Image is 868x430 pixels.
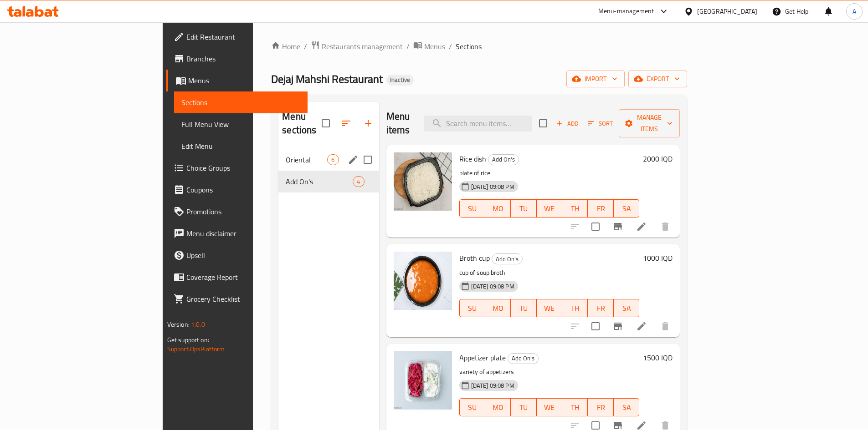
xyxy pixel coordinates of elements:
span: Select section [534,114,553,133]
button: TU [511,398,536,416]
span: Branches [186,53,300,64]
span: SA [617,202,636,215]
span: Edit Menu [181,141,300,152]
li: / [406,41,410,52]
button: MO [485,199,511,218]
span: Appetizer plate [459,351,506,364]
button: TU [511,299,536,317]
span: TU [514,302,533,315]
img: Broth cup [394,252,452,310]
span: MO [489,302,507,315]
span: Grocery Checklist [186,293,300,304]
span: MO [489,401,507,414]
span: FR [591,401,610,414]
button: FR [588,299,613,317]
span: FR [591,302,610,315]
span: Oriental [286,154,327,165]
span: Upsell [186,250,300,261]
button: MO [485,299,511,317]
span: Choice Groups [186,162,300,173]
span: [DATE] 09:08 PM [467,182,518,191]
h2: Menu items [386,110,414,137]
span: Manage items [626,112,673,135]
a: Full Menu View [174,113,308,135]
a: Support.OpsPlatform [167,343,225,355]
span: Menu disclaimer [186,228,300,239]
span: Add [555,118,580,129]
span: A [853,6,856,16]
a: Menus [166,70,308,91]
button: MO [485,398,511,416]
span: Dejaj Mahshi Restaurant [271,69,383,89]
span: [DATE] 09:08 PM [467,381,518,390]
div: Add On's [508,353,539,364]
button: TU [511,199,536,218]
a: Promotions [166,201,308,223]
span: WE [540,302,559,315]
div: Oriental6edit [278,149,379,171]
span: Restaurants management [322,41,403,52]
span: TH [566,202,584,215]
span: Sort items [582,116,619,131]
span: SA [617,401,636,414]
button: edit [346,153,360,167]
a: Coupons [166,179,308,201]
span: WE [540,401,559,414]
img: Rice dish [394,152,452,211]
a: Choice Groups [166,157,308,179]
span: import [574,73,617,85]
button: Manage items [619,109,680,137]
button: TH [562,299,588,317]
p: plate of rice [459,167,640,179]
h6: 2000 IQD [643,152,673,165]
div: Add On's [492,253,523,264]
button: WE [537,299,562,317]
nav: breadcrumb [271,40,687,52]
button: Branch-specific-item [607,216,629,238]
button: FR [588,199,613,218]
button: Add section [357,112,379,134]
div: Menu-management [598,6,654,17]
span: Coverage Report [186,272,300,283]
a: Menus [413,40,445,52]
span: Version: [167,319,190,330]
button: SU [459,398,485,416]
div: Add On's [488,154,519,165]
a: Edit menu item [636,321,647,332]
a: Upsell [166,244,308,266]
span: Sort sections [335,112,357,134]
span: Add On's [492,254,522,264]
span: 6 [328,156,338,164]
span: TU [514,401,533,414]
button: TH [562,199,588,218]
span: FR [591,202,610,215]
span: Menus [424,41,445,52]
span: Get support on: [167,334,209,346]
div: Add On's4 [278,171,379,192]
button: export [628,71,687,87]
span: Menus [188,75,300,86]
span: TH [566,401,584,414]
span: Coupons [186,184,300,195]
img: Appetizer plate [394,351,452,410]
span: SA [617,302,636,315]
span: Edit Restaurant [186,31,300,42]
p: variety of appetizers [459,366,640,378]
span: Inactive [386,76,414,84]
button: TH [562,398,588,416]
a: Menu disclaimer [166,223,308,244]
span: SU [463,401,482,414]
span: Sections [181,97,300,108]
button: WE [537,199,562,218]
button: SA [614,299,639,317]
h6: 1000 IQD [643,252,673,264]
span: Rice dish [459,152,486,166]
a: Grocery Checklist [166,288,308,310]
button: Sort [586,116,615,131]
span: Sort [588,118,613,129]
nav: Menu sections [278,145,379,196]
button: SA [614,398,639,416]
a: Sections [174,91,308,113]
span: Add item [553,116,582,131]
span: TH [566,302,584,315]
